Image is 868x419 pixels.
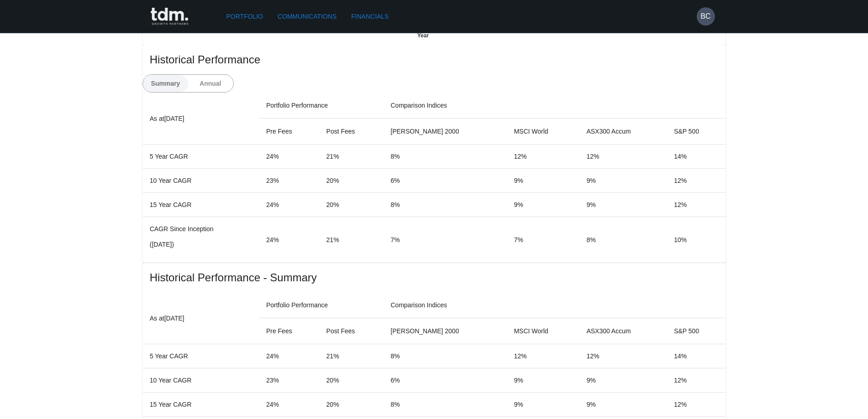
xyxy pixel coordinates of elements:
[319,169,383,193] td: 20%
[274,8,340,25] a: Communications
[507,169,579,193] td: 9%
[667,368,725,393] td: 12%
[667,318,725,344] th: S&P 500
[348,8,392,25] a: Financials
[319,193,383,217] td: 20%
[507,344,579,368] td: 12%
[143,145,259,169] td: 5 Year CAGR
[319,217,383,263] td: 21%
[383,292,725,318] th: Comparison Indices
[507,368,579,393] td: 9%
[383,368,507,393] td: 6%
[319,119,383,145] th: Post Fees
[150,240,252,249] p: ( [DATE] )
[259,292,383,318] th: Portfolio Performance
[143,344,259,368] td: 5 Year CAGR
[259,393,319,417] td: 24%
[579,344,667,368] td: 12%
[667,119,725,145] th: S&P 500
[667,193,725,217] td: 12%
[143,393,259,417] td: 15 Year CAGR
[319,368,383,393] td: 20%
[259,217,319,263] td: 24%
[383,393,507,417] td: 8%
[507,119,579,145] th: MSCI World
[259,368,319,393] td: 23%
[383,119,507,145] th: [PERSON_NAME] 2000
[507,217,579,263] td: 7%
[579,368,667,393] td: 9%
[667,169,725,193] td: 12%
[383,145,507,169] td: 8%
[259,344,319,368] td: 24%
[667,393,725,417] td: 12%
[143,169,259,193] td: 10 Year CAGR
[319,145,383,169] td: 21%
[150,52,719,67] span: Historical Performance
[150,313,252,324] p: As at [DATE]
[259,93,383,119] th: Portfolio Performance
[507,145,579,169] td: 12%
[507,393,579,417] td: 9%
[259,169,319,193] td: 23%
[143,217,259,263] td: CAGR Since Inception
[150,270,719,285] span: Historical Performance - Summary
[143,193,259,217] td: 15 Year CAGR
[259,193,319,217] td: 24%
[319,393,383,417] td: 20%
[579,318,667,344] th: ASX300 Accum
[579,393,667,417] td: 9%
[383,217,507,263] td: 7%
[223,8,267,25] a: Portfolio
[150,113,252,124] p: As at [DATE]
[579,145,667,169] td: 12%
[579,169,667,193] td: 9%
[700,11,710,22] h6: BC
[319,318,383,344] th: Post Fees
[697,7,715,26] button: BC
[507,193,579,217] td: 9%
[259,145,319,169] td: 24%
[667,145,725,169] td: 14%
[143,74,234,93] div: text alignment
[507,318,579,344] th: MSCI World
[667,217,725,263] td: 10%
[259,318,319,344] th: Pre Fees
[417,32,429,39] text: Year
[319,344,383,368] td: 21%
[383,318,507,344] th: [PERSON_NAME] 2000
[259,119,319,145] th: Pre Fees
[383,193,507,217] td: 8%
[143,368,259,393] td: 10 Year CAGR
[667,344,725,368] td: 14%
[579,217,667,263] td: 8%
[383,169,507,193] td: 6%
[579,119,667,145] th: ASX300 Accum
[383,344,507,368] td: 8%
[383,93,725,119] th: Comparison Indices
[579,193,667,217] td: 9%
[188,75,233,92] button: Annual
